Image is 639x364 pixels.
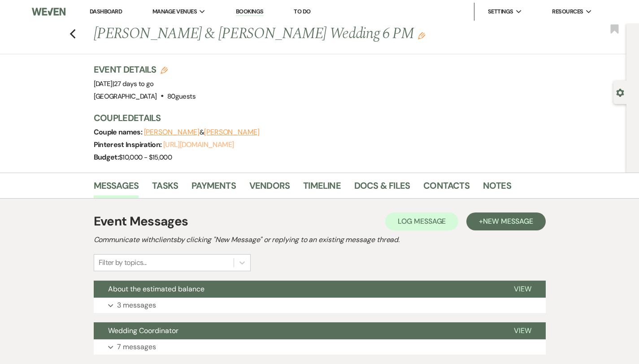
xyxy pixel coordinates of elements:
button: 3 messages [94,298,546,313]
span: [GEOGRAPHIC_DATA] [94,92,157,101]
a: Contacts [423,178,469,198]
a: Notes [483,178,511,198]
a: Vendors [249,178,290,198]
button: Wedding Coordinator [94,322,500,339]
button: Open lead details [616,88,624,96]
p: 7 messages [117,341,156,353]
button: View [500,322,546,339]
button: [PERSON_NAME] [204,129,260,136]
span: Settings [488,7,513,16]
span: 80 guests [167,92,196,101]
a: [URL][DOMAIN_NAME] [163,140,234,149]
span: $10,000 - $15,000 [119,153,172,162]
a: Timeline [303,178,341,198]
span: & [144,128,260,137]
h3: Event Details [94,63,196,76]
h2: Communicate with clients by clicking "New Message" or replying to an existing message thread. [94,234,546,245]
span: Couple names: [94,127,144,137]
span: | [113,79,154,88]
a: Messages [94,178,139,198]
span: Pinterest Inspiration: [94,140,163,149]
button: [PERSON_NAME] [144,129,200,136]
a: Dashboard [90,8,122,15]
button: +New Message [466,212,545,230]
div: Filter by topics... [99,257,147,268]
span: Resources [552,7,583,16]
span: [DATE] [94,79,154,88]
img: Weven Logo [32,2,65,21]
a: Payments [191,178,236,198]
a: To Do [294,8,310,15]
span: Wedding Coordinator [108,326,178,335]
button: Edit [418,31,425,39]
span: About the estimated balance [108,284,204,294]
span: Log Message [398,217,446,226]
button: 7 messages [94,339,546,355]
a: Bookings [236,8,264,16]
a: Docs & Files [354,178,410,198]
span: View [514,326,531,335]
span: Budget: [94,152,119,162]
span: View [514,284,531,294]
button: About the estimated balance [94,281,500,298]
span: Manage Venues [152,7,197,16]
h1: Event Messages [94,212,188,231]
h3: Couple Details [94,112,596,124]
button: View [500,281,546,298]
h1: [PERSON_NAME] & [PERSON_NAME] Wedding 6 PM [94,23,496,45]
span: New Message [483,217,533,226]
button: Log Message [385,212,458,230]
span: 27 days to go [114,79,154,88]
p: 3 messages [117,299,156,311]
a: Tasks [152,178,178,198]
